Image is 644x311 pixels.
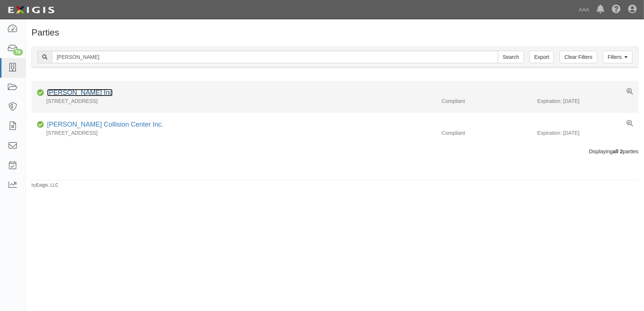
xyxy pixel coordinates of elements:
[627,88,633,96] a: View results summary
[31,97,436,105] div: [STREET_ADDRESS]
[6,3,57,17] img: logo-5460c22ac91f19d4615b14bd174203de0afe785f0fc80cf4dbbc73dc1793850b.png
[47,89,113,96] a: [PERSON_NAME] Inc
[613,148,623,154] b: all 2
[36,183,59,188] a: Exigis, LLC
[26,148,644,155] div: Displaying parties
[31,129,436,137] div: [STREET_ADDRESS]
[575,2,593,17] a: AAA
[537,129,638,137] div: Expiration: [DATE]
[436,97,537,105] div: Compliant
[44,88,113,98] div: J.A.S. Inc
[537,97,638,105] div: Expiration: [DATE]
[37,122,44,127] i: Compliant
[498,51,524,63] input: Search
[530,51,554,63] a: Export
[13,49,23,56] div: 74
[612,5,621,14] i: Help Center - Complianz
[436,129,537,137] div: Compliant
[31,28,638,37] h1: Parties
[560,51,597,63] a: Clear Filters
[52,51,498,63] input: Search
[627,120,633,127] a: View results summary
[47,121,163,128] a: [PERSON_NAME] Collision Center Inc.
[44,120,163,130] div: J.A.S. Collision Center Inc.
[31,182,59,188] small: by
[37,90,44,96] i: Compliant
[603,51,633,63] a: Filters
